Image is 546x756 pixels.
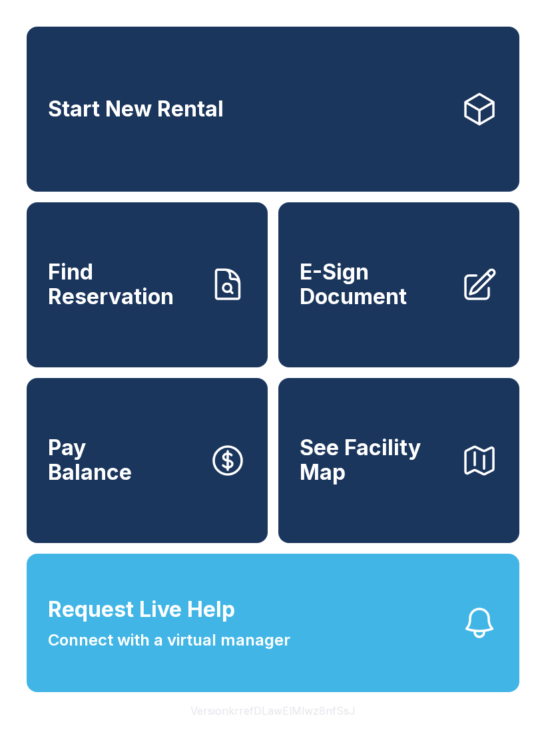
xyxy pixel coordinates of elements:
span: Find Reservation [48,260,198,309]
button: Request Live HelpConnect with a virtual manager [27,554,519,692]
span: See Facility Map [300,436,450,484]
span: Connect with a virtual manager [48,628,290,652]
a: E-Sign Document [278,202,519,367]
span: Start New Rental [48,97,224,122]
span: Pay Balance [48,436,132,484]
a: Start New Rental [27,27,519,192]
span: Request Live Help [48,594,235,626]
span: E-Sign Document [300,260,450,309]
button: See Facility Map [278,378,519,543]
a: Find Reservation [27,202,268,367]
button: VersionkrrefDLawElMlwz8nfSsJ [180,692,366,729]
button: PayBalance [27,378,268,543]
